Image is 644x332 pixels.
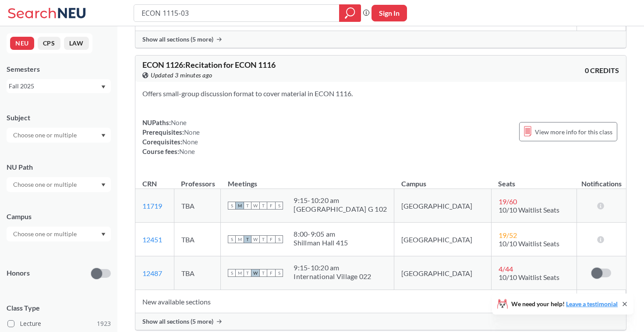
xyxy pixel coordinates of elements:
[7,212,111,221] div: Campus
[142,89,619,98] section: Offers small-group discussion format to cover material in ECON 1116.
[101,134,106,137] svg: Dropdown arrow
[135,290,577,313] td: New available sections
[7,177,111,192] div: Dropdown arrow
[566,300,618,308] a: Leave a testimonial
[267,202,275,210] span: F
[345,7,355,19] svg: magnifying glass
[577,170,626,189] th: Notifications
[9,179,82,190] input: Choose one or multiple
[491,170,577,189] th: Seats
[294,263,371,272] div: 9:15 - 10:20 am
[294,205,387,213] div: [GEOGRAPHIC_DATA] G 102
[294,196,387,205] div: 9:15 - 10:20 am
[499,265,513,273] span: 4 / 44
[9,229,82,239] input: Choose one or multiple
[7,79,111,93] div: Fall 2025Dropdown arrow
[339,4,361,22] div: magnifying glass
[244,269,251,277] span: T
[184,128,200,136] span: None
[585,66,619,75] span: 0 CREDITS
[179,147,195,155] span: None
[7,268,30,278] p: Honors
[142,179,157,189] div: CRN
[97,319,111,329] span: 1923
[7,162,111,172] div: NU Path
[101,183,106,187] svg: Dropdown arrow
[7,64,111,74] div: Semesters
[394,189,492,223] td: [GEOGRAPHIC_DATA]
[7,128,111,143] div: Dropdown arrow
[267,269,275,277] span: F
[7,227,111,241] div: Dropdown arrow
[499,231,517,239] span: 19 / 52
[535,126,612,137] span: View more info for this class
[259,202,267,210] span: T
[174,256,221,290] td: TBA
[499,239,559,248] span: 10/10 Waitlist Seats
[251,235,259,243] span: W
[142,60,276,70] span: ECON 1126 : Recitation for ECON 1116
[244,202,251,210] span: T
[182,138,198,146] span: None
[38,37,60,50] button: CPS
[142,118,200,156] div: NUPaths: Prerequisites: Corequisites: Course fees:
[64,37,89,50] button: LAW
[174,223,221,256] td: TBA
[259,235,267,243] span: T
[511,301,618,307] span: We need your help!
[294,272,371,281] div: International Village 022
[101,85,106,89] svg: Dropdown arrow
[141,6,333,21] input: Class, professor, course number, "phrase"
[236,202,244,210] span: M
[174,189,221,223] td: TBA
[499,273,559,281] span: 10/10 Waitlist Seats
[499,206,559,214] span: 10/10 Waitlist Seats
[236,235,244,243] span: M
[294,230,348,238] div: 8:00 - 9:05 am
[394,256,492,290] td: [GEOGRAPHIC_DATA]
[7,303,111,313] span: Class Type
[236,269,244,277] span: M
[221,170,394,189] th: Meetings
[174,170,221,189] th: Professors
[7,318,111,329] label: Lecture
[142,318,213,325] span: Show all sections (5 more)
[372,5,407,21] button: Sign In
[294,238,348,247] div: Shillman Hall 415
[251,269,259,277] span: W
[142,269,162,277] a: 12487
[228,235,236,243] span: S
[267,235,275,243] span: F
[9,130,82,140] input: Choose one or multiple
[10,37,34,50] button: NEU
[142,235,162,244] a: 12451
[142,35,213,43] span: Show all sections (5 more)
[151,70,212,80] span: Updated 3 minutes ago
[228,269,236,277] span: S
[275,202,283,210] span: S
[171,119,187,126] span: None
[394,223,492,256] td: [GEOGRAPHIC_DATA]
[251,202,259,210] span: W
[142,202,162,210] a: 11719
[135,31,626,48] div: Show all sections (5 more)
[244,235,251,243] span: T
[228,202,236,210] span: S
[275,235,283,243] span: S
[135,313,626,330] div: Show all sections (5 more)
[7,113,111,122] div: Subject
[394,170,492,189] th: Campus
[9,81,100,91] div: Fall 2025
[275,269,283,277] span: S
[499,197,517,206] span: 19 / 60
[101,233,106,236] svg: Dropdown arrow
[259,269,267,277] span: T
